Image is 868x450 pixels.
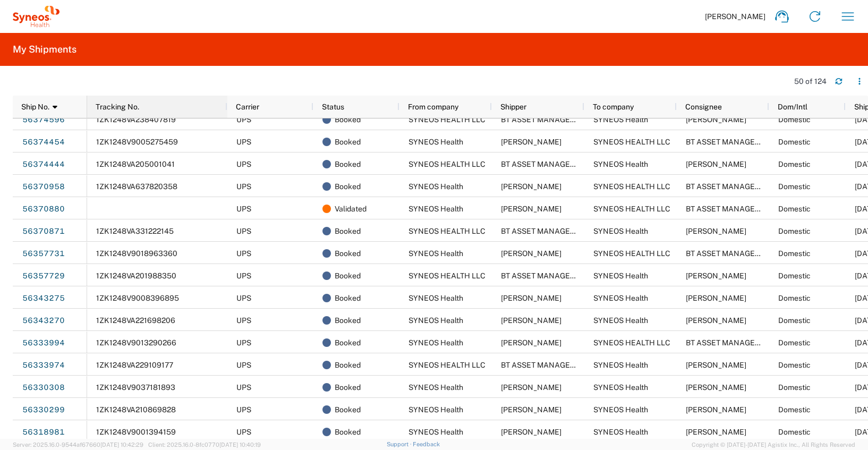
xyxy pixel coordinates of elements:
span: Shipper [500,103,526,111]
span: Carl Sumpter [686,428,746,436]
span: 1ZK1248V9013290266 [96,338,176,347]
span: Domestic [778,115,811,124]
span: UPS [236,294,251,302]
span: BT ASSET MANAGEMENT [501,227,591,235]
span: UPS [236,227,251,235]
span: Domestic [778,338,811,347]
a: 56374444 [22,156,65,173]
span: SYNEOS Health [409,383,463,392]
span: Validated [335,198,367,220]
span: SYNEOS HEALTH LLC [409,271,486,280]
span: Client: 2025.16.0-8fc0770 [148,441,261,448]
span: Eric Suen [501,205,561,213]
span: UPS [236,205,251,213]
span: SYNEOS Health [593,405,648,414]
span: SYNEOS Health [593,294,648,302]
span: UPS [236,316,251,325]
span: 1ZK1248VA201988350 [96,271,176,280]
span: SYNEOS HEALTH LLC [593,249,670,258]
span: Domestic [778,160,811,168]
span: Eric Suen [501,182,561,191]
span: [DATE] 10:42:29 [100,441,143,448]
span: Booked [335,220,361,242]
span: Tosin Odefemi [686,405,746,414]
span: Kelly Kooker [501,338,561,347]
span: Tracking No. [96,103,139,111]
span: 1ZK1248V9008396895 [96,294,179,302]
span: Booked [335,354,361,376]
span: Dom/Intl [778,103,807,111]
span: Booked [335,153,361,175]
span: Domestic [778,428,811,436]
span: BT ASSET MANAGEMENT [501,271,591,280]
span: SYNEOS Health [409,138,463,146]
span: Copyright © [DATE]-[DATE] Agistix Inc., All Rights Reserved [692,440,855,449]
span: SYNEOS HEALTH LLC [409,160,486,168]
span: Booked [335,131,361,153]
span: BT ASSET MANAGEMENT [686,205,776,213]
span: 1ZK1248VA221698206 [96,316,175,325]
span: SYNEOS Health [593,316,648,325]
span: Booked [335,421,361,443]
span: SYNEOS HEALTH LLC [593,205,670,213]
span: 1ZK1248VA238407819 [96,115,176,124]
span: Booked [335,376,361,398]
span: 1ZK1248V9001394159 [96,428,176,436]
span: Booked [335,108,361,131]
span: Domestic [778,271,811,280]
span: Booked [335,287,361,309]
span: From company [408,103,458,111]
span: 1ZK1248VA331222145 [96,227,174,235]
span: Domestic [778,138,811,146]
span: UPS [236,182,251,191]
span: Carl Sumpter [686,294,746,302]
span: Booked [335,175,361,198]
span: BT ASSET MANAGEMENT [686,182,776,191]
span: SYNEOS Health [409,316,463,325]
span: SYNEOS Health [593,383,648,392]
a: 56370871 [22,223,65,240]
span: SYNEOS Health [409,182,463,191]
span: Gregg Campbell [501,138,561,146]
span: BT ASSET MANAGEMENT [686,338,776,347]
span: Status [322,103,344,111]
span: Ship No. [21,103,49,111]
span: SYNEOS Health [593,361,648,369]
span: Emmett Martin [686,271,746,280]
a: 56357731 [22,245,65,262]
span: UPS [236,383,251,392]
span: UPS [236,361,251,369]
span: Consignee [685,103,722,111]
span: Booked [335,332,361,354]
h2: My Shipments [13,43,76,56]
a: 56343275 [22,290,65,307]
span: [DATE] 10:40:19 [219,441,261,448]
span: SYNEOS Health [409,294,463,302]
span: UPS [236,338,251,347]
span: Domestic [778,361,811,369]
span: Domestic [778,316,811,325]
span: Booked [335,398,361,421]
span: UPS [236,271,251,280]
span: Domestic [778,205,811,213]
a: 56374454 [22,133,65,150]
a: 56330299 [22,401,65,418]
span: SYNEOS Health [593,227,648,235]
span: Domestic [778,227,811,235]
span: Carrier [236,103,259,111]
span: SYNEOS Health [593,428,648,436]
span: 1ZK1248VA210869828 [96,405,176,414]
span: Domestic [778,182,811,191]
span: Domestic [778,294,811,302]
span: BT ASSET MANAGEMENT [686,249,776,258]
span: Eric Suen [686,227,746,235]
span: SYNEOS Health [409,428,463,436]
span: Booked [335,309,361,332]
span: To company [593,103,634,111]
span: Carl Sumpter [501,316,561,325]
span: Carl Sumpter [686,383,746,392]
a: Support [387,441,413,447]
span: BT ASSET MANAGEMENT [686,138,776,146]
span: BT ASSET MANAGEMENT [501,361,591,369]
span: Tosin Odefemi [501,383,561,392]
